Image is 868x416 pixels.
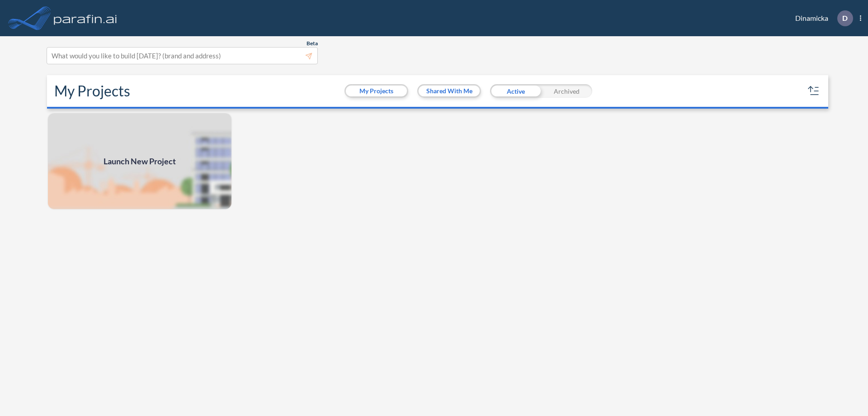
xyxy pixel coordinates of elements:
[490,84,541,98] div: Active
[807,84,821,98] button: sort
[842,14,848,22] p: D
[541,84,592,98] div: Archived
[47,112,232,210] a: Launch New Project
[307,40,318,47] span: Beta
[346,86,407,96] button: My Projects
[419,86,480,96] button: Shared With Me
[54,82,130,100] h2: My Projects
[782,10,861,26] div: Dinamicka
[52,9,119,27] img: logo
[47,112,232,210] img: add
[104,155,176,167] span: Launch New Project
